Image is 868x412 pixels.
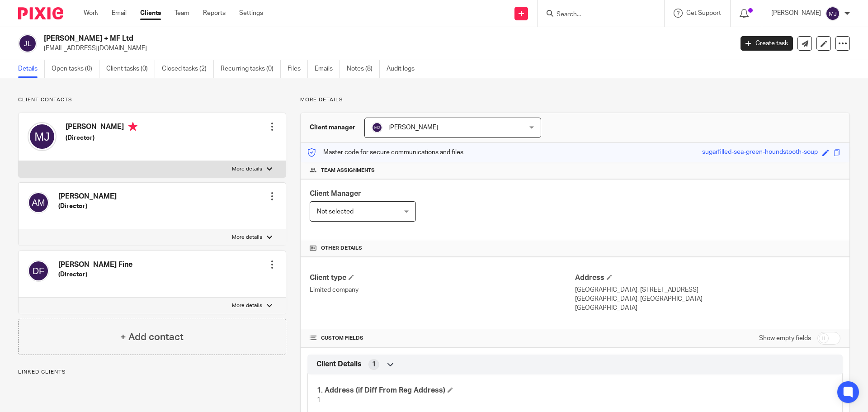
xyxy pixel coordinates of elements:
p: More details [232,166,262,173]
img: svg%3E [28,122,57,151]
h4: [PERSON_NAME] [66,122,137,133]
p: [PERSON_NAME] [771,9,821,18]
p: Linked clients [18,369,286,376]
a: Reports [203,9,226,18]
span: 1 [317,397,321,403]
a: Team [175,9,189,18]
a: Clients [140,9,161,18]
span: Client Manager [310,190,361,197]
a: Work [84,9,98,18]
img: svg%3E [372,122,382,133]
a: Emails [315,60,340,78]
h4: CUSTOM FIELDS [310,335,575,342]
a: Create task [741,36,793,51]
img: svg%3E [18,34,37,53]
img: svg%3E [28,192,49,213]
span: Get Support [686,10,721,16]
p: More details [232,234,262,241]
span: Other details [321,245,362,252]
span: [PERSON_NAME] [388,124,438,131]
a: Closed tasks (2) [162,60,214,78]
p: More details [232,302,262,309]
img: Pixie [18,7,63,19]
h5: (Director) [58,270,132,279]
span: Client Details [316,360,362,369]
img: svg%3E [28,260,49,282]
p: [GEOGRAPHIC_DATA] [575,303,840,313]
a: Recurring tasks (0) [221,60,281,78]
a: Files [288,60,308,78]
p: Limited company [310,285,575,294]
h5: (Director) [58,202,117,211]
p: [GEOGRAPHIC_DATA], [GEOGRAPHIC_DATA] [575,294,840,303]
div: sugarfilled-sea-green-houndstooth-soup [702,147,818,158]
h3: Client manager [310,123,355,132]
a: Client tasks (0) [106,60,155,78]
p: [GEOGRAPHIC_DATA], [STREET_ADDRESS] [575,285,840,294]
h4: + Add contact [120,330,184,344]
h4: 1. Address (if Diff From Reg Address) [317,386,575,395]
h2: [PERSON_NAME] + MF Ltd [44,34,590,43]
img: svg%3E [826,6,840,21]
span: 1 [372,360,376,369]
a: Notes (8) [347,60,380,78]
h4: Address [575,273,840,283]
span: Not selected [317,208,354,215]
p: Master code for secure communications and files [307,148,463,157]
h5: (Director) [66,133,137,142]
a: Email [112,9,127,18]
a: Audit logs [387,60,421,78]
p: [EMAIL_ADDRESS][DOMAIN_NAME] [44,44,727,53]
p: More details [300,96,850,104]
a: Settings [239,9,263,18]
span: Team assignments [321,167,375,174]
p: Client contacts [18,96,286,104]
i: Primary [128,122,137,131]
a: Details [18,60,45,78]
a: Open tasks (0) [52,60,99,78]
h4: [PERSON_NAME] [58,192,117,201]
h4: [PERSON_NAME] Fine [58,260,132,270]
label: Show empty fields [759,334,811,343]
input: Search [556,11,637,19]
h4: Client type [310,273,575,283]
